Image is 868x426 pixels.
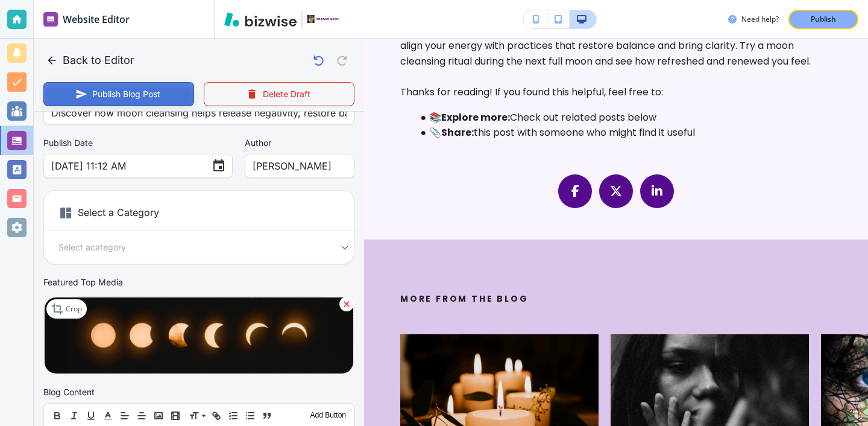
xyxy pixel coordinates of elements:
[207,154,231,178] button: Choose date, selected date is Aug 19, 2025
[415,125,832,141] li: 📎 this post with someone who might find it useful
[307,409,349,423] button: Add Button
[245,137,354,149] label: Author
[66,304,82,314] p: Crop
[43,386,95,398] h2: Blog Content
[788,10,858,29] button: Publish
[741,14,779,25] h3: Need help?
[400,84,832,100] p: Thanks for reading! If you found this helpful, feel free to:
[415,110,832,126] li: 📚 Check out related posts below
[63,12,130,27] h2: Website Editor
[811,14,836,25] p: Publish
[224,12,297,27] img: Bizwise Logo
[253,154,347,177] input: Enter author name
[43,82,194,106] button: Publish Blog Post
[44,200,354,230] h6: Select a Category
[46,299,87,319] div: Crop
[307,15,340,24] img: Your Logo
[400,293,868,305] span: More from the blog
[43,276,123,288] label: Featured Top Media
[58,240,126,254] span: Select a category
[51,101,347,124] input: Write your post subtitle
[51,154,202,177] input: MM DD, YYYY
[43,12,58,27] img: editor icon
[43,276,354,373] div: Featured Top MediaCrop
[44,297,354,374] img: 2ded1068c905a6e45e1490518a122be3.webp
[43,48,139,72] button: Back to Editor
[441,110,510,124] strong: Explore more:
[441,126,474,139] strong: Share:
[204,82,354,106] button: Delete Draft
